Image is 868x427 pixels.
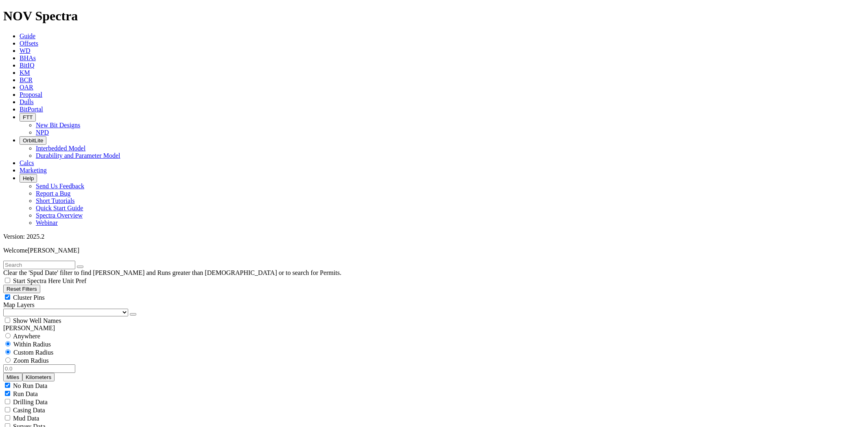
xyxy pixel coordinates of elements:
[36,212,83,219] a: Spectra Overview
[3,9,865,24] h1: NOV Spectra
[13,382,47,389] span: No Run Data
[36,197,75,204] a: Short Tutorials
[13,317,61,324] span: Show Well Names
[23,175,34,181] span: Help
[20,174,37,183] button: Help
[23,114,33,120] span: FTT
[20,54,36,61] a: BHAs
[20,33,35,39] a: Guide
[20,106,43,113] a: BitPortal
[3,301,35,308] span: Map Layers
[13,357,49,364] span: Zoom Radius
[5,278,10,283] input: Start Spectra Here
[36,219,58,226] a: Webinar
[36,145,85,152] a: Interbedded Model
[20,76,33,83] a: BCR
[3,325,865,332] div: [PERSON_NAME]
[13,390,38,397] span: Run Data
[20,47,31,54] a: WD
[3,364,75,373] input: 0.0
[13,333,40,340] span: Anywhere
[3,269,341,276] span: Clear the 'Spud Date' filter to find [PERSON_NAME] and Runs greater than [DEMOGRAPHIC_DATA] or to...
[13,399,48,405] span: Drilling Data
[13,349,53,356] span: Custom Radius
[36,183,84,190] a: Send Us Feedback
[20,167,47,174] a: Marketing
[36,129,49,136] a: NPD
[20,69,30,76] a: KM
[13,277,61,284] span: Start Spectra Here
[13,294,45,301] span: Cluster Pins
[20,136,46,145] button: OrbitLite
[20,159,34,166] a: Calcs
[36,205,83,211] a: Quick Start Guide
[20,62,34,69] a: BitIQ
[3,373,22,381] button: Miles
[3,233,865,240] div: Version: 2025.2
[13,415,39,422] span: Mud Data
[3,247,865,254] p: Welcome
[3,261,75,269] input: Search
[62,277,86,284] span: Unit Pref
[36,190,70,197] a: Report a Bug
[22,373,55,381] button: Kilometers
[20,40,38,47] a: Offsets
[28,247,79,254] span: [PERSON_NAME]
[36,152,120,159] a: Durability and Parameter Model
[20,113,36,122] button: FTT
[36,122,80,129] a: New Bit Designs
[23,137,43,144] span: OrbitLite
[13,341,51,348] span: Within Radius
[20,84,33,91] a: OAR
[3,285,40,293] button: Reset Filters
[13,407,45,414] span: Casing Data
[20,98,34,105] a: Dulls
[20,91,42,98] a: Proposal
